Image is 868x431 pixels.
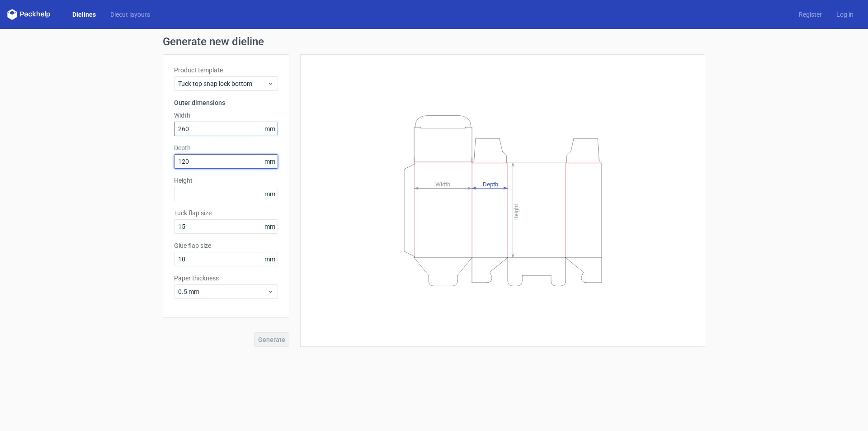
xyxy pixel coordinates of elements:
h1: Generate new dieline [163,36,705,47]
label: Product template [174,66,278,75]
label: Depth [174,143,278,152]
span: mm [262,187,278,201]
label: Height [174,176,278,185]
span: mm [262,220,278,233]
a: Diecut layouts [103,10,157,19]
span: 0.5 mm [178,287,267,296]
span: mm [262,252,278,266]
tspan: Height [513,204,519,220]
label: Tuck flap size [174,208,278,218]
span: mm [262,155,278,168]
a: Log in [829,10,861,19]
a: Register [792,10,829,19]
span: mm [262,122,278,136]
tspan: Width [435,180,450,187]
span: Tuck top snap lock bottom [178,79,267,88]
label: Width [174,111,278,120]
label: Glue flap size [174,241,278,250]
tspan: Depth [483,180,498,187]
h3: Outer dimensions [174,98,278,107]
label: Paper thickness [174,274,278,283]
a: Dielines [65,10,103,19]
